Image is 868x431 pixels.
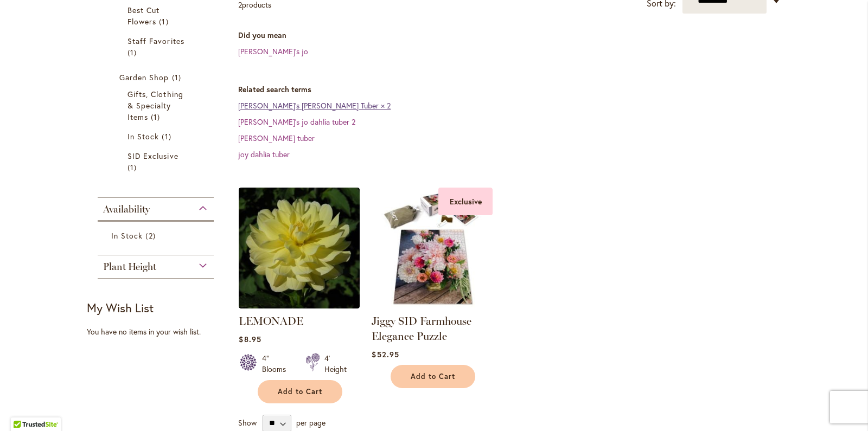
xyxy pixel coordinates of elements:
[111,230,203,241] a: In Stock 2
[372,314,471,343] a: Jiggy SID Farmhouse Elegance Puzzle
[372,349,399,359] span: $52.95
[127,131,159,141] span: In Stock
[127,4,187,27] a: Best Cut Flowers
[372,300,493,311] a: Jiggy SID Farmhouse Elegance Puzzle Exclusive
[391,365,475,388] button: Add to Cart
[127,35,187,58] a: Staff Favorites
[127,88,187,123] a: Gifts, Clothing &amp; Specialty Items
[127,151,178,161] span: SID Exclusive
[127,47,139,58] span: 1
[296,417,325,427] span: per page
[111,230,143,241] span: In Stock
[238,149,290,159] a: joy dahlia tuber
[127,150,187,173] a: SID Exclusive
[8,393,39,423] iframe: Launch Accessibility Center
[372,188,493,308] img: Jiggy SID Farmhouse Elegance Puzzle
[238,84,781,95] dt: Related search terms
[239,314,303,327] a: LEMONADE
[239,300,360,311] a: LEMONADE
[238,30,781,41] dt: Did you mean
[127,5,159,27] span: Best Cut Flowers
[238,100,391,111] a: [PERSON_NAME]'s [PERSON_NAME] Tuber × 2
[127,162,139,173] span: 1
[258,380,342,403] button: Add to Cart
[151,111,163,123] span: 1
[87,326,232,337] div: You have no items in your wish list.
[411,372,455,381] span: Add to Cart
[238,133,315,143] a: [PERSON_NAME] tuber
[238,417,257,427] span: Show
[262,353,292,375] div: 4" Blooms
[119,72,169,82] span: Garden Shop
[162,131,174,142] span: 1
[127,89,183,122] span: Gifts, Clothing & Specialty Items
[87,300,154,316] strong: My Wish List
[239,188,360,308] img: LEMONADE
[159,16,171,27] span: 1
[238,46,308,56] a: [PERSON_NAME]'s jo
[278,387,322,396] span: Add to Cart
[239,334,261,344] span: $8.95
[324,353,347,375] div: 4' Height
[438,188,493,215] div: Exclusive
[172,72,184,83] span: 1
[103,261,156,273] span: Plant Height
[145,230,158,241] span: 2
[127,36,184,46] span: Staff Favorites
[238,117,355,127] a: [PERSON_NAME]'s jo dahlia tuber 2
[103,203,150,215] span: Availability
[119,72,195,83] a: Garden Shop
[127,131,187,142] a: In Stock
